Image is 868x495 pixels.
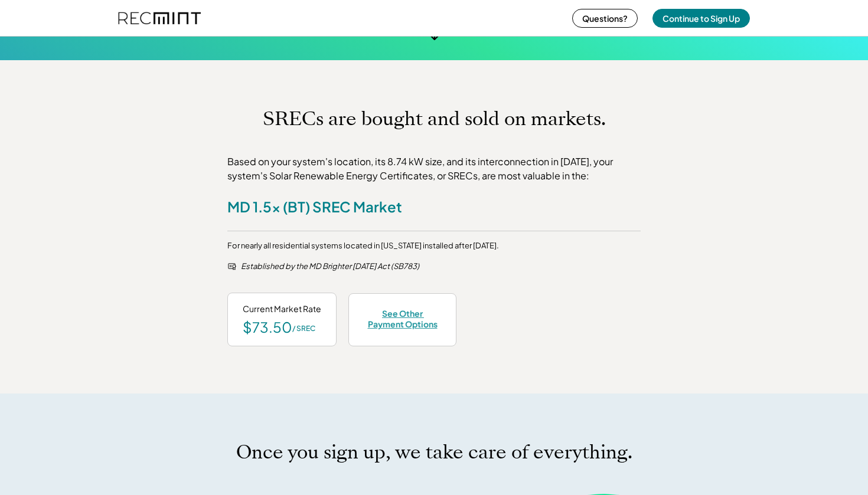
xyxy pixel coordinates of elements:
[652,9,750,28] button: Continue to Sign Up
[227,240,499,252] div: For nearly all residential systems located in [US_STATE] installed after [DATE].
[236,441,632,464] h1: Once you sign up, we take care of everything.
[243,303,321,315] div: Current Market Rate
[227,155,641,183] div: Based on your system's location, its 8.74 kW size, and its interconnection in [DATE], your system...
[241,261,641,273] div: Established by the MD Brighter [DATE] Act (SB783)
[292,324,315,334] div: / SREC
[429,24,440,42] div: ↓
[227,198,402,216] div: MD 1.5x (BT) SREC Market
[118,2,201,34] img: recmint-logotype%403x%20%281%29.jpeg
[572,9,638,28] button: Questions?
[243,320,292,334] div: $73.50
[364,308,441,329] div: See Other Payment Options
[263,107,606,130] h1: SRECs are bought and sold on markets.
